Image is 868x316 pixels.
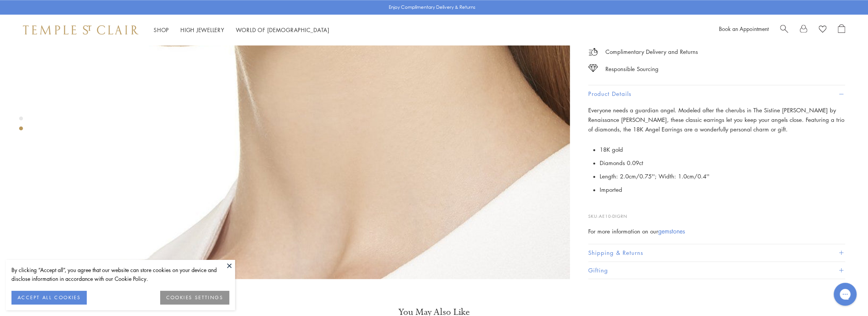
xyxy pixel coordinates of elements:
p: SKU: [588,205,845,220]
a: World of [DEMOGRAPHIC_DATA]World of [DEMOGRAPHIC_DATA] [236,26,329,34]
p: Enjoy Complimentary Delivery & Returns [389,3,475,11]
div: Responsible Sourcing [605,64,659,73]
iframe: Gorgias live chat messenger [830,280,860,308]
li: 18K gold [600,143,845,156]
a: High JewelleryHigh Jewellery [180,26,224,34]
img: icon_delivery.svg [588,47,598,56]
a: View Wishlist [819,24,826,36]
a: Book an Appointment [719,25,769,32]
div: By clicking “Accept all”, you agree that our website can store cookies on your device and disclos... [11,266,229,283]
div: For more information on our [588,227,845,236]
a: gemstones [658,227,685,235]
p: Everyone needs a guardian angel. Modeled after the cherubs in The Sistine [PERSON_NAME] by Renais... [588,105,845,134]
div: Product gallery navigation [19,115,23,136]
a: Search [780,24,788,36]
nav: Main navigation [154,25,329,35]
li: Imported [600,183,845,196]
li: Diamonds 0.09ct [600,156,845,170]
img: icon_sourcing.svg [588,64,598,71]
button: COOKIES SETTINGS [160,291,229,305]
a: Open Shopping Bag [838,24,845,36]
button: ACCEPT ALL COOKIES [11,291,87,305]
p: Complimentary Delivery and Returns [605,47,698,56]
button: Gifting [588,261,845,279]
span: AE10-DIGRN [599,213,627,219]
a: ShopShop [154,26,169,34]
button: Shipping & Returns [588,244,845,261]
button: Product Details [588,85,845,102]
img: Temple St. Clair [23,25,138,34]
li: Length: 2.0cm/0.75''; Width: 1.0cm/0.4'' [600,170,845,183]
